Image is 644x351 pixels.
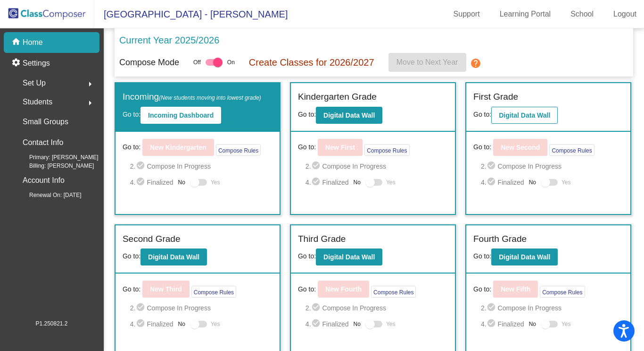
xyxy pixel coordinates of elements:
span: No [529,320,536,328]
span: Yes [386,177,396,188]
span: Yes [561,177,571,188]
mat-icon: check_circle [487,177,498,188]
label: Third Grade [298,232,346,246]
b: Digital Data Wall [323,253,375,261]
span: 2. Compose In Progress [130,161,272,172]
span: 4. Finalized [305,318,349,330]
span: Off [193,58,201,67]
a: Learning Portal [492,7,559,22]
p: Create Classes for 2026/2027 [249,55,374,69]
span: Go to: [123,142,140,152]
button: Compose Rules [549,144,594,156]
span: Set Up [23,77,46,90]
mat-icon: check_circle [487,318,498,330]
button: Digital Data Wall [316,248,382,265]
span: Move to Next Year [396,58,458,66]
span: 4. Finalized [481,318,524,330]
label: Incoming [123,90,261,104]
b: Digital Data Wall [148,253,199,261]
span: No [354,320,361,328]
span: 2. Compose In Progress [305,161,448,172]
span: Go to: [298,111,316,118]
b: Digital Data Wall [499,253,550,261]
b: Incoming Dashboard [148,111,214,119]
span: Go to: [473,111,491,118]
span: On [227,58,235,67]
span: [GEOGRAPHIC_DATA] - [PERSON_NAME] [94,7,288,22]
span: Go to: [473,284,491,294]
b: New Kindergarten [150,144,206,151]
button: Move to Next Year [388,53,466,72]
span: Primary: [PERSON_NAME] [14,153,99,162]
mat-icon: settings [11,58,23,69]
p: Current Year 2025/2026 [119,33,219,47]
span: Renewal On: [DATE] [14,191,81,199]
mat-icon: arrow_right [84,97,96,109]
span: 2. Compose In Progress [481,302,623,314]
button: New First [318,139,363,156]
span: Go to: [123,252,140,260]
span: Yes [211,177,220,188]
button: New Fourth [318,281,369,298]
b: New Third [150,285,182,293]
span: Yes [561,318,571,330]
button: New Kindergarten [142,139,214,156]
b: New Fourth [325,285,362,293]
span: Go to: [123,284,140,294]
span: Billing: [PERSON_NAME] [14,162,94,170]
mat-icon: help [470,58,481,69]
mat-icon: check_circle [311,177,322,188]
a: Logout [606,7,644,22]
mat-icon: check_circle [311,302,322,314]
button: New Fifth [493,281,538,298]
button: Compose Rules [364,144,409,156]
p: Small Groups [23,115,68,128]
button: Digital Data Wall [491,248,558,265]
span: Go to: [473,252,491,260]
span: Go to: [473,142,491,152]
span: 4. Finalized [305,177,349,188]
b: New First [325,144,355,151]
label: Fourth Grade [473,232,527,246]
p: Compose Mode [119,56,179,69]
mat-icon: check_circle [487,161,498,172]
label: First Grade [473,90,518,104]
span: 2. Compose In Progress [130,302,272,314]
button: Digital Data Wall [316,107,382,124]
a: Support [446,7,487,22]
span: Yes [211,318,220,330]
span: 4. Finalized [130,177,173,188]
button: Incoming Dashboard [140,107,221,124]
button: Compose Rules [540,286,585,298]
span: Yes [386,318,396,330]
label: Second Grade [123,232,181,246]
p: Contact Info [23,136,63,149]
mat-icon: arrow_right [84,78,96,90]
span: No [178,320,185,328]
mat-icon: check_circle [136,302,147,314]
label: Kindergarten Grade [298,90,377,104]
button: Compose Rules [191,286,236,298]
span: No [354,178,361,187]
b: Digital Data Wall [499,111,550,119]
p: Settings [23,58,50,69]
span: Go to: [123,111,140,118]
span: Go to: [298,284,316,294]
span: 2. Compose In Progress [481,161,623,172]
span: 4. Finalized [481,177,524,188]
span: (New students moving into lowest grade) [159,94,261,101]
span: No [178,178,185,187]
mat-icon: check_circle [487,302,498,314]
mat-icon: check_circle [136,161,147,172]
p: Account Info [23,174,65,187]
button: Digital Data Wall [491,107,558,124]
button: New Second [493,139,547,156]
mat-icon: check_circle [311,318,322,330]
mat-icon: check_circle [136,177,147,188]
span: 2. Compose In Progress [305,302,448,314]
p: Home [23,37,43,48]
b: New Fifth [501,285,530,293]
mat-icon: check_circle [136,318,147,330]
span: Students [23,95,52,109]
button: Compose Rules [371,286,416,298]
